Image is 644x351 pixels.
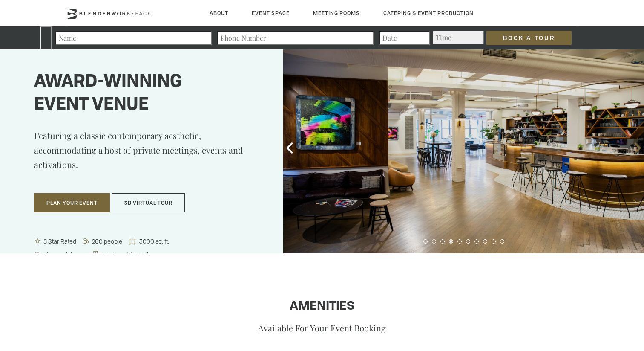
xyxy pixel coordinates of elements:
span: 5 Star Rated [42,237,79,245]
iframe: Chat Widget [491,242,644,351]
input: Name [55,31,212,45]
button: 3D Virtual Tour [112,193,185,213]
input: Date [379,31,430,45]
span: 3000 sq. ft. [138,237,172,245]
span: Starting at $300/hr [100,251,155,259]
p: Featuring a classic contemporary aesthetic, accommodating a host of private meetings, events and ... [34,128,262,185]
input: Phone Number [217,31,374,45]
span: 2 hour minimum [41,251,89,259]
span: 200 people [90,237,125,245]
button: Plan Your Event [34,193,110,213]
h1: Award-winning event venue [34,71,262,117]
p: Available For Your Event Booking [66,322,578,334]
h1: Amenities [66,300,578,313]
input: Book a Tour [486,31,572,45]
